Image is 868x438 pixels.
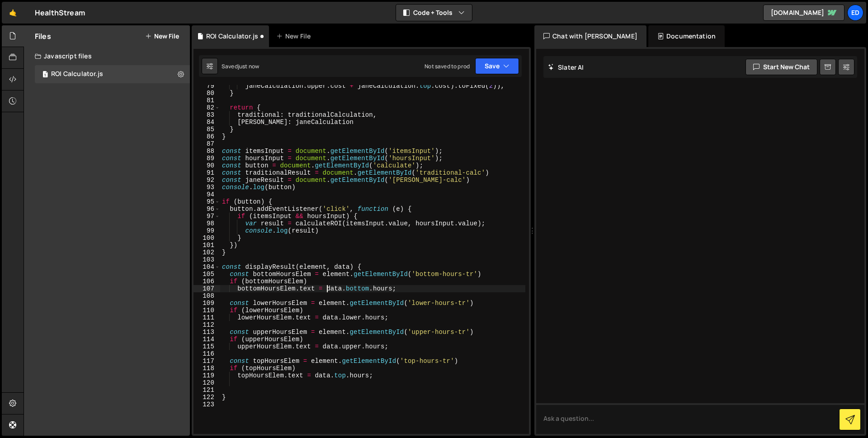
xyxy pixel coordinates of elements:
div: just now [238,62,259,70]
div: 109 [193,300,220,307]
div: ROI Calculator.js [51,70,103,78]
div: 90 [193,162,220,169]
div: 82 [193,104,220,111]
div: 96 [193,205,220,213]
button: Code + Tools [396,5,472,21]
button: New File [145,33,179,40]
div: 86 [193,133,220,140]
button: Start new chat [745,59,817,75]
div: 93 [193,184,220,191]
span: 1 [42,71,48,79]
div: 81 [193,97,220,104]
div: 85 [193,126,220,133]
div: 79 [193,82,220,90]
div: 113 [193,328,220,336]
a: 🤙 [2,2,24,24]
div: 88 [193,148,220,155]
div: 89 [193,155,220,162]
div: 106 [193,278,220,285]
div: 114 [193,336,220,343]
div: Saved [222,62,259,70]
div: 104 [193,263,220,271]
div: 121 [193,386,220,394]
div: New File [276,32,314,41]
div: 119 [193,372,220,379]
div: Documentation [648,25,725,47]
div: 16443/44537.js [35,65,190,83]
div: Not saved to prod [425,62,470,70]
div: 87 [193,140,220,148]
div: 98 [193,220,220,227]
div: 102 [193,249,220,256]
div: 123 [193,401,220,408]
div: 122 [193,394,220,401]
div: 100 [193,234,220,242]
div: 115 [193,343,220,350]
button: Save [475,58,519,74]
div: Javascript files [24,47,190,65]
div: 107 [193,285,220,292]
div: 103 [193,256,220,263]
div: 116 [193,350,220,357]
div: Chat with [PERSON_NAME] [534,25,646,47]
div: 101 [193,242,220,249]
div: 95 [193,198,220,205]
div: 108 [193,292,220,300]
div: 92 [193,176,220,184]
a: [DOMAIN_NAME] [763,5,844,21]
div: 99 [193,227,220,234]
div: 110 [193,307,220,314]
h2: Slater AI [548,63,584,71]
a: Ed [847,5,863,21]
div: 105 [193,271,220,278]
div: 83 [193,111,220,119]
div: 94 [193,191,220,198]
div: 91 [193,169,220,176]
div: 84 [193,119,220,126]
h2: Files [35,31,51,41]
div: 80 [193,90,220,97]
div: 120 [193,379,220,386]
div: 118 [193,365,220,372]
div: 97 [193,213,220,220]
div: ROI Calculator.js [206,32,258,41]
div: HealthStream [35,7,85,18]
div: 117 [193,357,220,365]
div: 111 [193,314,220,321]
div: 112 [193,321,220,328]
